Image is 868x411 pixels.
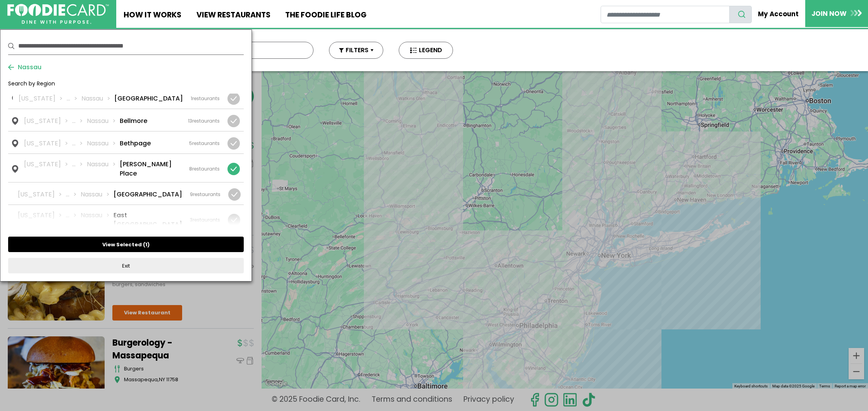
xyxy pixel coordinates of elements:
a: My Account [752,5,805,22]
li: ... [66,211,81,229]
button: FILTERS [329,42,383,59]
li: [US_STATE] [24,116,72,126]
div: restaurants [190,191,220,198]
div: restaurants [189,165,220,172]
li: Nassau [81,211,114,229]
span: 1 [191,95,192,102]
li: [GEOGRAPHIC_DATA] [114,94,183,103]
button: Exit [8,258,244,273]
li: Nassau [87,139,120,148]
li: [US_STATE] [18,190,66,199]
li: Nassau [81,190,114,199]
input: restaurant search [601,6,730,23]
li: ... [66,190,81,199]
li: [US_STATE] [24,139,72,148]
li: [GEOGRAPHIC_DATA] [114,190,182,199]
span: 13 [188,118,192,124]
img: FoodieCard; Eat, Drink, Save, Donate [7,4,109,24]
li: Bethpage [120,139,151,148]
span: 9 [190,191,193,198]
div: restaurants [189,140,220,147]
li: Bellmore [120,116,147,126]
span: 1 [145,241,147,248]
span: 3 [190,217,193,223]
li: Nassau [87,160,120,178]
div: restaurants [188,118,220,124]
li: ... [72,139,87,148]
span: 5 [189,140,192,147]
button: LEGEND [399,42,453,59]
span: Nassau [14,63,41,72]
button: search [729,6,752,23]
li: ... [67,94,81,103]
a: [US_STATE] ... Nassau [PERSON_NAME] Place 8restaurants [8,154,244,182]
div: restaurants [191,95,220,102]
a: [US_STATE] ... Nassau Bethpage 5restaurants [8,131,244,153]
li: Nassau [87,116,120,126]
a: [US_STATE] ... Nassau Bellmore 13restaurants [8,109,244,131]
li: [US_STATE] [24,160,72,178]
li: [PERSON_NAME] Place [120,160,181,178]
button: Nassau [8,63,41,72]
li: ... [72,160,87,178]
li: East [GEOGRAPHIC_DATA] [114,211,182,229]
a: [US_STATE] ... Nassau [GEOGRAPHIC_DATA] 9restaurants [8,182,244,205]
a: [US_STATE] ... Nassau [GEOGRAPHIC_DATA] 1restaurants [8,87,244,109]
span: 8 [189,165,192,172]
button: View Selected (1) [8,237,244,252]
li: [US_STATE] [19,94,67,103]
div: restaurants [190,217,220,223]
li: [US_STATE] [18,211,66,229]
div: Search by Region [8,80,244,94]
a: [US_STATE] ... Nassau East [GEOGRAPHIC_DATA] 3restaurants [8,205,244,233]
li: Nassau [81,94,114,103]
li: ... [72,116,87,126]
